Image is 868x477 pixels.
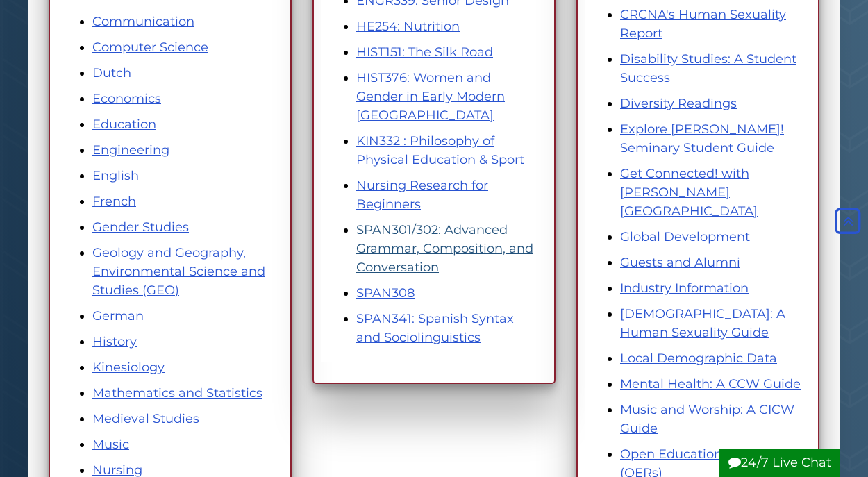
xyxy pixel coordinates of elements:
a: Geology and Geography, Environmental Science and Studies (GEO) [92,245,265,298]
a: Guests and Alumni [620,255,740,270]
a: HIST376: Women and Gender in Early Modern [GEOGRAPHIC_DATA] [356,70,505,123]
a: Education [92,117,156,132]
a: CRCNA's Human Sexuality Report [620,7,786,41]
a: Computer Science [92,40,208,55]
a: Economics [92,91,161,106]
a: KIN332 : Philosophy of Physical Education & Sport [356,133,524,167]
a: Gender Studies [92,219,189,235]
a: Music [92,437,129,452]
a: SPAN308 [356,285,415,301]
a: Global Development [620,229,750,244]
a: Mathematics and Statistics [92,385,262,401]
a: Mental Health: A CCW Guide [620,376,801,392]
a: Industry Information [620,281,749,296]
a: History [92,334,137,349]
a: Get Connected! with [PERSON_NAME][GEOGRAPHIC_DATA] [620,166,758,219]
a: Medieval Studies [92,411,199,426]
a: HE254: Nutrition [356,19,460,34]
a: Diversity Readings [620,96,737,111]
a: Engineering [92,142,169,158]
a: Kinesiology [92,360,165,375]
a: Dutch [92,65,131,81]
a: HIST151: The Silk Road [356,44,493,60]
a: Local Demographic Data [620,351,777,366]
a: SPAN301/302: Advanced Grammar, Composition, and Conversation [356,222,533,275]
a: French [92,194,136,209]
a: Back to Top [831,213,865,228]
a: Communication [92,14,194,29]
a: Nursing Research for Beginners [356,178,488,212]
a: Explore [PERSON_NAME]! Seminary Student Guide [620,122,784,156]
a: SPAN341: Spanish Syntax and Sociolinguistics [356,311,514,345]
button: 24/7 Live Chat [719,449,840,477]
a: Disability Studies: A Student Success [620,51,796,85]
a: German [92,308,144,324]
a: [DEMOGRAPHIC_DATA]: A Human Sexuality Guide [620,306,785,340]
a: English [92,168,139,183]
a: Music and Worship: A CICW Guide [620,402,794,436]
